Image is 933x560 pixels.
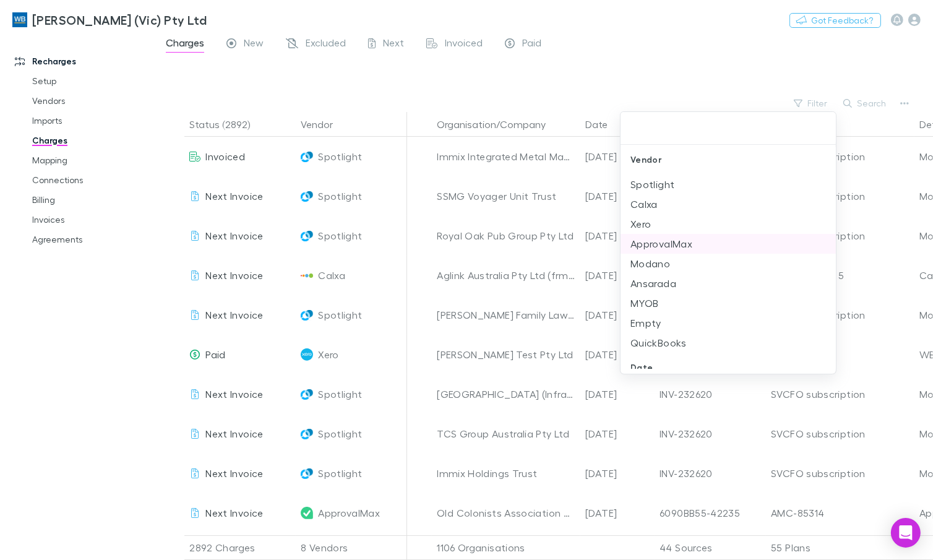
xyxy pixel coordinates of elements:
li: Modano [621,254,836,274]
div: Vendor [621,145,836,174]
li: Ansarada [621,274,836,293]
li: Empty [621,313,836,333]
div: Open Intercom Messenger [891,518,921,548]
li: MYOB [621,293,836,313]
li: Xero [621,214,836,234]
li: Calxa [621,194,836,214]
li: QuickBooks [621,333,836,353]
li: Spotlight [621,174,836,194]
div: Date [621,353,836,382]
li: ApprovalMax [621,234,836,254]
